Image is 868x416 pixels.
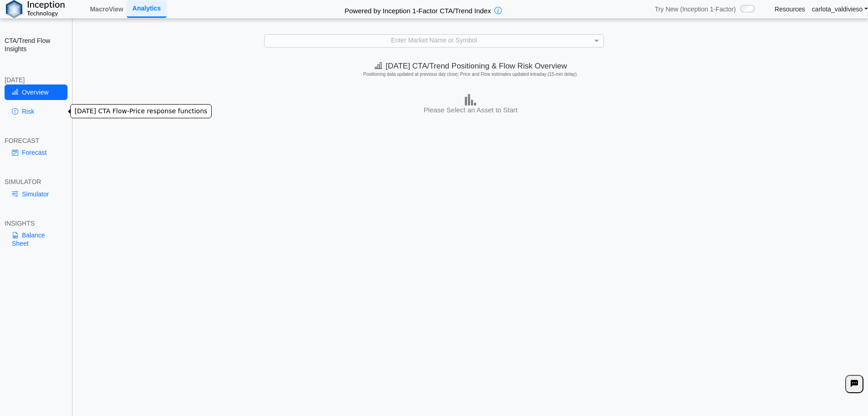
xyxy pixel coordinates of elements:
[5,227,68,251] a: Balance Sheet
[5,137,68,145] div: FORECAST
[127,0,166,17] a: Analytics
[76,105,866,115] h3: Please Select an Asset to Start
[5,178,68,186] div: SIMULATOR
[374,62,567,70] span: [DATE] CTA/Trend Positioning & Flow Risk Overview
[86,1,127,17] a: MacroView
[341,3,494,16] h2: Powered by Inception 1-Factor CTA/Trend Index
[5,104,68,119] a: Risk
[70,104,211,118] div: [DATE] CTA Flow-Price response functions
[774,5,805,13] a: Resources
[5,84,68,100] a: Overview
[812,5,868,13] a: carlota_valdivieso
[655,5,736,13] span: Try New (Inception 1-Factor)
[5,76,68,84] div: [DATE]
[265,35,603,47] div: Enter Market Name or Symbol
[5,219,68,227] div: INSIGHTS
[5,37,68,53] h2: CTA/Trend Flow Insights
[77,72,864,77] h5: Positioning data updated at previous day close; Price and Flow estimates updated intraday (15-min...
[5,186,68,202] a: Simulator
[465,94,476,105] img: bar-chart.png
[5,145,68,160] a: Forecast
